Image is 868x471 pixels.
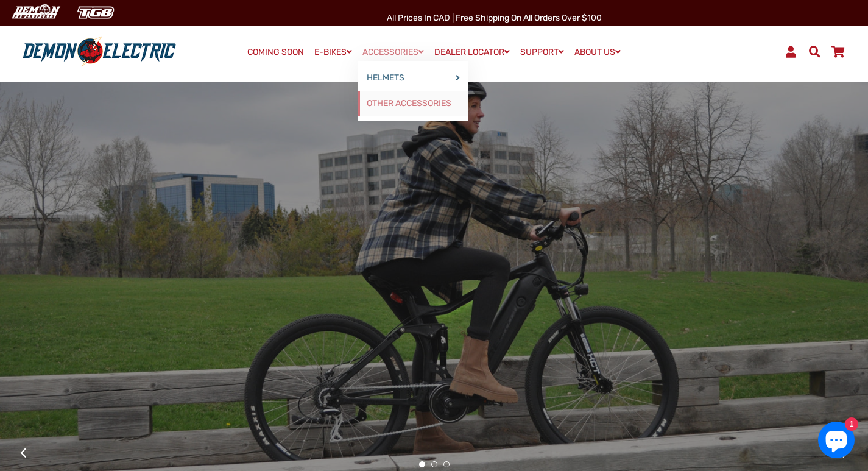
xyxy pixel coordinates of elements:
button: 1 of 3 [419,461,425,467]
inbox-online-store-chat: Shopify online store chat [814,422,858,461]
span: All Prices in CAD | Free shipping on all orders over $100 [387,13,602,23]
a: HELMETS [358,65,468,91]
a: COMING SOON [243,44,308,61]
img: TGB Canada [71,2,121,23]
a: E-BIKES [310,43,356,61]
a: SUPPORT [516,43,568,61]
img: Demon Electric logo [18,36,180,68]
button: 3 of 3 [443,461,450,467]
a: ABOUT US [570,43,625,61]
a: ACCESSORIES [358,43,428,61]
button: 2 of 3 [431,461,437,467]
a: OTHER ACCESSORIES [358,91,468,116]
img: Demon Electric [6,2,65,23]
a: DEALER LOCATOR [430,43,514,61]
